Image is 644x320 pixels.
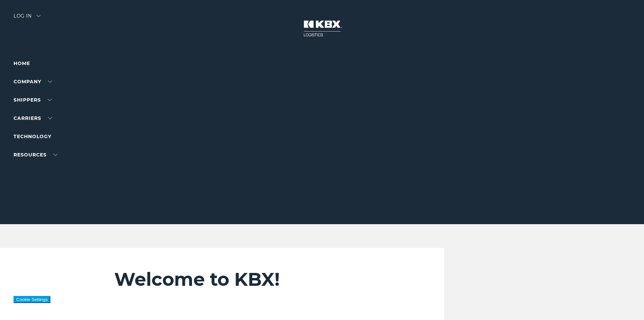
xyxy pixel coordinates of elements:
[114,268,404,291] h2: Welcome to KBX!
[14,97,52,103] a: SHIPPERS
[14,152,57,158] a: RESOURCES
[14,60,30,66] a: Home
[14,14,41,23] div: Log in
[37,15,41,17] img: arrow
[14,115,52,121] a: Carriers
[14,296,50,303] button: Cookie Settings
[14,133,51,140] a: Technology
[297,14,348,43] img: kbx logo
[14,79,52,85] a: Company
